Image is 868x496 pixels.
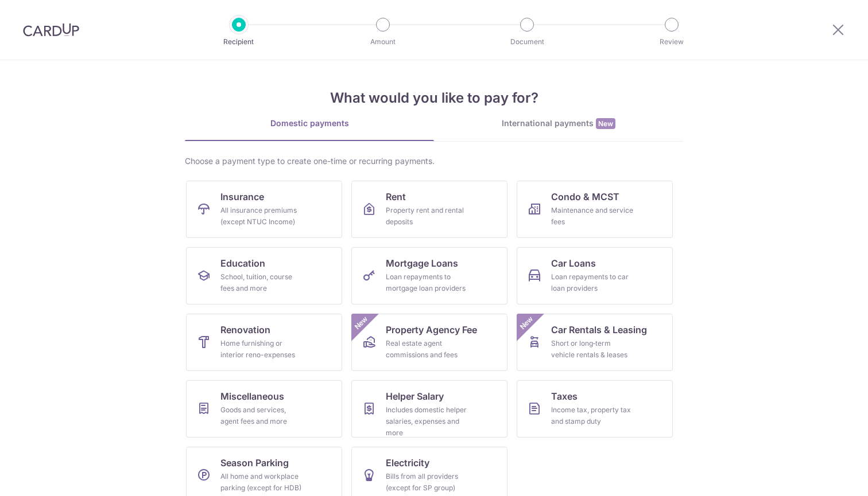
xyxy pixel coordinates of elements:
[629,36,714,48] p: Review
[220,256,265,270] span: Education
[517,314,673,371] a: Car Rentals & LeasingShort or long‑term vehicle rentals & leasesNew
[220,205,303,228] div: All insurance premiums (except NTUC Income)
[196,36,281,48] p: Recipient
[186,380,342,438] a: MiscellaneousGoods and services, agent fees and more
[386,471,468,494] div: Bills from all providers (except for SP group)
[386,205,468,228] div: Property rent and rental deposits
[551,190,619,204] span: Condo & MCST
[386,256,458,270] span: Mortgage Loans
[386,271,468,294] div: Loan repayments to mortgage loan providers
[551,389,578,403] span: Taxes
[386,389,444,403] span: Helper Salary
[517,380,673,438] a: TaxesIncome tax, property tax and stamp duty
[185,155,683,167] div: Choose a payment type to create one-time or recurring payments.
[386,323,477,337] span: Property Agency Fee
[386,456,429,470] span: Electricity
[551,323,647,337] span: Car Rentals & Leasing
[517,314,536,333] span: New
[220,190,264,204] span: Insurance
[551,271,634,294] div: Loan repayments to car loan providers
[220,404,303,427] div: Goods and services, agent fees and more
[220,389,284,403] span: Miscellaneous
[23,23,79,37] img: CardUp
[517,247,673,304] a: Car LoansLoan repayments to car loan providers
[517,181,673,238] a: Condo & MCSTMaintenance and service fees
[352,314,371,333] span: New
[351,380,507,438] a: Helper SalaryIncludes domestic helper salaries, expenses and more
[351,247,507,304] a: Mortgage LoansLoan repayments to mortgage loan providers
[551,338,634,361] div: Short or long‑term vehicle rentals & leases
[386,190,406,204] span: Rent
[551,205,634,228] div: Maintenance and service fees
[186,314,342,371] a: RenovationHome furnishing or interior reno-expenses
[386,338,468,361] div: Real estate agent commissions and fees
[220,271,303,294] div: School, tuition, course fees and more
[220,323,270,337] span: Renovation
[186,247,342,304] a: EducationSchool, tuition, course fees and more
[351,181,507,238] a: RentProperty rent and rental deposits
[386,404,468,439] div: Includes domestic helper salaries, expenses and more
[186,181,342,238] a: InsuranceAll insurance premiums (except NTUC Income)
[551,256,596,270] span: Car Loans
[220,456,289,470] span: Season Parking
[351,314,507,371] a: Property Agency FeeReal estate agent commissions and feesNew
[485,36,569,48] p: Document
[185,88,683,108] h4: What would you like to pay for?
[220,471,303,494] div: All home and workplace parking (except for HDB)
[185,118,434,129] div: Domestic payments
[220,338,303,361] div: Home furnishing or interior reno-expenses
[434,118,683,130] div: International payments
[340,36,425,48] p: Amount
[551,404,634,427] div: Income tax, property tax and stamp duty
[596,118,615,129] span: New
